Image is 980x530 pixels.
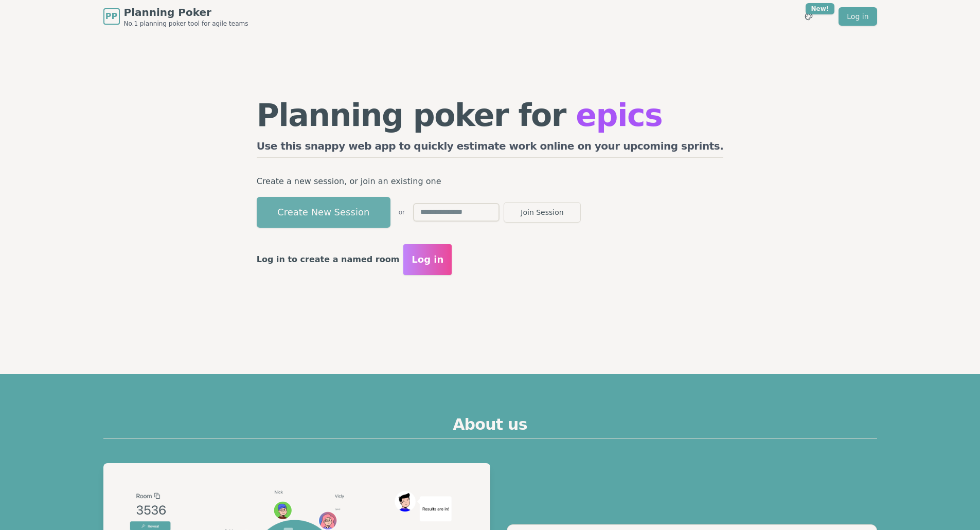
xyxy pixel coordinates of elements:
[257,174,724,189] p: Create a new session, or join an existing one
[799,7,818,26] button: New!
[257,139,724,158] h2: Use this snappy web app to quickly estimate work online on your upcoming sprints.
[257,252,400,267] p: Log in to create a named room
[257,100,724,131] h1: Planning poker for
[103,5,248,28] a: PPPlanning PokerNo.1 planning poker tool for agile teams
[103,415,877,438] h2: About us
[412,252,443,267] span: Log in
[399,208,405,216] span: or
[124,20,248,28] span: No.1 planning poker tool for agile teams
[124,5,248,20] span: Planning Poker
[806,3,835,14] div: New!
[839,7,877,26] a: Log in
[504,202,581,223] button: Join Session
[105,10,117,23] span: PP
[403,244,452,275] button: Log in
[257,197,390,228] button: Create New Session
[576,97,662,133] span: epics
